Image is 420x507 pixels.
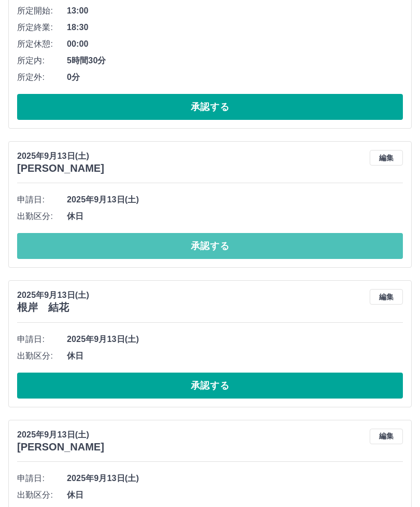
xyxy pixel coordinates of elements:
button: 編集 [370,150,403,166]
span: 出勤区分: [17,210,67,223]
button: 承認する [17,373,403,399]
span: 出勤区分: [17,350,67,362]
span: 所定内: [17,54,67,67]
span: 00:00 [67,38,403,50]
h3: 根岸 結花 [17,302,89,313]
span: 申請日: [17,333,67,346]
span: 5時間30分 [67,54,403,67]
button: 承認する [17,233,403,259]
span: 2025年9月13日(土) [67,194,403,206]
span: 0分 [67,71,403,84]
span: 休日 [67,489,403,501]
span: 申請日: [17,194,67,206]
span: 2025年9月13日(土) [67,472,403,485]
p: 2025年9月13日(土) [17,429,104,441]
span: 申請日: [17,472,67,485]
button: 編集 [370,289,403,305]
span: 休日 [67,350,403,362]
p: 2025年9月13日(土) [17,150,104,162]
h3: [PERSON_NAME] [17,162,104,174]
span: 所定開始: [17,5,67,17]
span: 2025年9月13日(土) [67,333,403,346]
span: 所定外: [17,71,67,84]
span: 所定休憩: [17,38,67,50]
span: 13:00 [67,5,403,17]
p: 2025年9月13日(土) [17,289,89,302]
button: 編集 [370,429,403,444]
span: 所定終業: [17,21,67,34]
span: 18:30 [67,21,403,34]
span: 休日 [67,210,403,223]
span: 出勤区分: [17,489,67,501]
button: 承認する [17,94,403,120]
h3: [PERSON_NAME] [17,441,104,453]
